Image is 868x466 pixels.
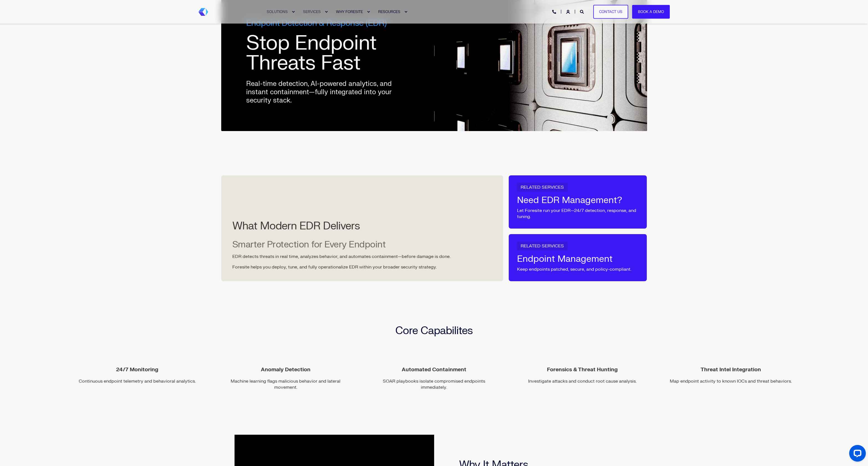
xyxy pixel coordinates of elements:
p: Map endpoint activity to known IOCs and threat behaviors. [668,378,794,384]
span: RELATED SERVICES [521,185,564,190]
p: Foresite helps you deploy, tune, and fully operationalize EDR within your broader security strategy. [232,264,450,270]
span: Forensics & Threat Hunting [519,367,645,373]
a: Book a Demo [632,5,670,19]
a: RELATED SERVICES Endpoint ManagementKeep endpoints patched, secure, and policy-compliant. [509,234,647,281]
div: Need EDR Management? [517,196,622,205]
span: RELATED SERVICES [521,243,564,249]
p: Let Foresite run your EDR—24/7 detection, response, and tuning. [517,208,639,220]
h2: What Modern EDR Delivers [232,221,450,231]
p: SOAR playbooks isolate compromised endpoints immediately. [371,378,497,390]
a: RELATED SERVICES Need EDR Management?Let Foresite run your EDR—24/7 detection, response, and tuning. [509,175,647,229]
span: Real-time detection, AI-powered analytics, and instant containment—fully integrated into your sec... [246,80,392,105]
span: Automated Containment [371,367,497,373]
div: Endpoint Management [517,255,613,263]
a: Open Search [580,9,585,14]
span: Anomaly Detection [223,367,349,373]
span: Threat Intel Integration [668,367,794,373]
p: Investigate attacks and conduct root cause analysis. [519,378,645,384]
span: RESOURCES [378,9,400,14]
a: Back to Home [198,8,208,16]
h1: Stop Endpoint Threats Fast [246,33,409,73]
div: Expand SOLUTIONS [292,10,295,14]
span: 24/7 Monitoring [74,367,200,373]
p: Keep endpoints patched, secure, and policy-compliant. [517,266,631,272]
div: Expand WHY FORESITE [367,10,370,14]
iframe: LiveChat chat widget [845,443,868,466]
a: Contact Us [593,5,628,19]
p: Machine learning flags malicious behavior and lateral movement. [223,378,349,390]
img: Foresite brand mark, a hexagon shape of blues with a directional arrow to the right hand side [198,8,208,16]
div: Expand SERVICES [325,10,328,14]
h2: Core Capabilites [341,326,527,336]
p: EDR detects threats in real time, analyzes behavior, and automates containment—before damage is d... [232,254,450,260]
a: Login [566,9,571,14]
span: SOLUTIONS [267,9,288,14]
p: Continuous endpoint telemetry and behavioral analytics. [74,378,200,384]
span: Smarter Protection for Every Endpoint [232,239,386,250]
span: WHY FORESITE [336,9,363,14]
div: Expand RESOURCES [404,10,408,14]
